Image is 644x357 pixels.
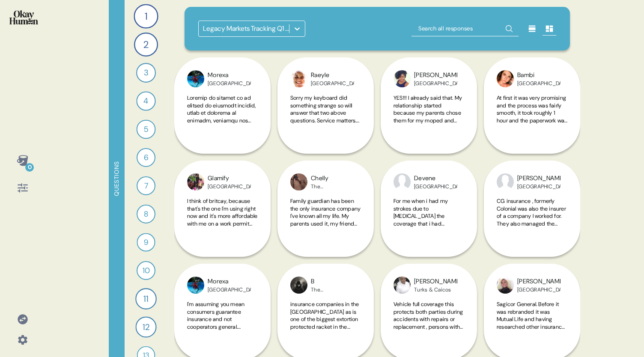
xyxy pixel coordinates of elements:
div: Morexa [208,71,251,80]
div: 2 [134,33,158,57]
div: [GEOGRAPHIC_DATA] [208,183,251,190]
img: profilepic_4839206486172358.jpg [290,173,307,190]
div: 4 [136,91,155,110]
div: 1 [134,4,158,28]
input: Search all responses [411,21,519,36]
div: Bambi [517,71,561,80]
img: profilepic_4980501035328280.jpg [187,173,204,190]
div: [GEOGRAPHIC_DATA] [208,286,251,293]
div: Turks & Caicos [414,286,457,293]
img: profilepic_4739843656053099.jpg [187,277,204,294]
span: YES!!! I already said that. My relationship started because my parents chose them for my moped an... [394,94,464,342]
div: Morexa [208,277,251,286]
div: 6 [137,148,155,167]
div: Chelly [311,174,354,183]
div: 3 [136,63,156,83]
div: [GEOGRAPHIC_DATA] [517,80,561,87]
div: [PERSON_NAME] [414,71,457,80]
img: okayhuman.3b1b6348.png [9,10,38,24]
img: profilepic_6913610815379915.jpg [290,277,307,294]
div: [GEOGRAPHIC_DATA] [517,183,561,190]
div: [PERSON_NAME] [517,277,561,286]
div: The [GEOGRAPHIC_DATA] [311,183,354,190]
img: profilepic_5149806748411956.jpg [497,70,514,87]
div: 12 [135,316,156,337]
img: profilepic_4736797746419481.jpg [394,70,411,87]
div: [GEOGRAPHIC_DATA] [311,80,354,87]
img: profilepic_4739843656053099.jpg [187,70,204,87]
img: profilepic_4738836146230467.jpg [497,277,514,294]
span: At first it was very promising and the process was fairly smooth, it took roughly 1 hour and the ... [497,94,567,267]
div: The [GEOGRAPHIC_DATA] [311,286,354,293]
div: Devene [414,174,457,183]
div: 10 [137,261,155,280]
div: Glamify [208,174,251,183]
div: Raeyle [311,71,354,80]
img: profilepic_7104987212875101.jpg [394,277,411,294]
div: [GEOGRAPHIC_DATA] [414,80,457,87]
div: 11 [135,288,157,309]
img: profilepic_5069804996391474.jpg [394,173,411,190]
div: Legacy Markets Tracking Q1 2022 [203,24,290,34]
div: [PERSON_NAME] [414,277,457,286]
img: profilepic_7658298827529652.jpg [497,173,514,190]
div: 5 [137,120,156,139]
div: [PERSON_NAME] [517,174,561,183]
div: [GEOGRAPHIC_DATA] [414,183,457,190]
div: 0 [25,163,34,172]
div: 7 [137,176,155,195]
div: B [311,277,354,286]
span: Family guardian has been the only insurance company I've known all my life. My parents used it, m... [290,197,361,347]
div: 9 [137,233,155,251]
div: 8 [137,205,155,223]
div: [GEOGRAPHIC_DATA] [517,286,561,293]
img: profilepic_4.80088E+15.jpg [290,70,307,87]
div: [GEOGRAPHIC_DATA] [208,80,251,87]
